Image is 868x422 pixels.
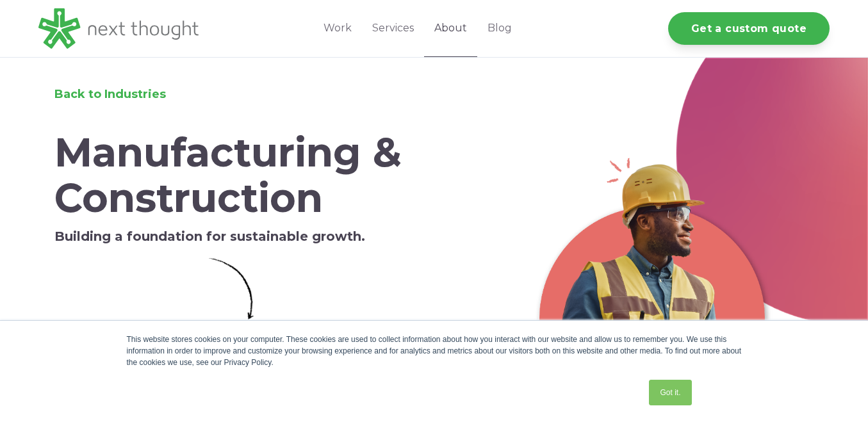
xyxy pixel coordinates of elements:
[209,258,254,320] img: Simple Arrow
[54,229,408,244] h5: Building a foundation for sustainable growth.
[54,130,408,222] h1: Manufacturing & Construction
[668,12,830,45] a: Get a custom quote
[127,334,742,368] div: This website stores cookies on your computer. These cookies are used to collect information about...
[649,380,691,405] a: Got it.
[38,8,199,49] img: LG - NextThought Logo
[54,87,166,101] a: Back to Industries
